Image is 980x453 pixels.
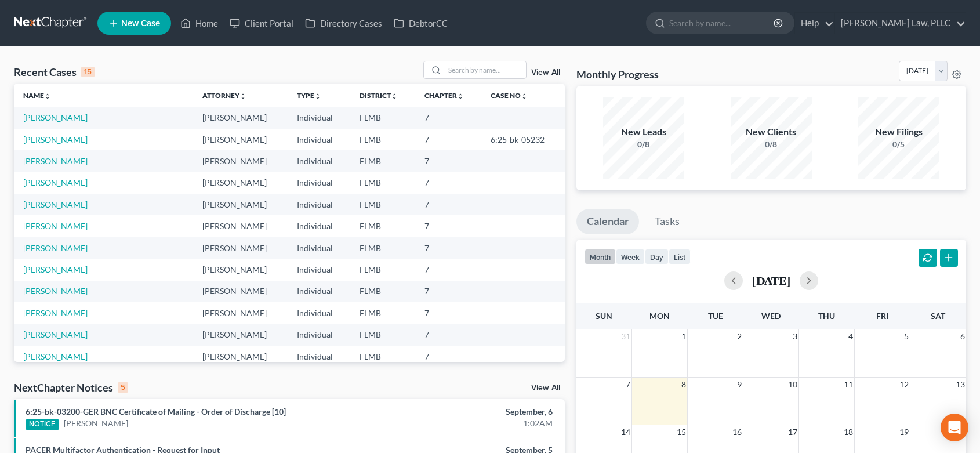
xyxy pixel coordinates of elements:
span: Wed [761,311,781,321]
div: September, 6 [385,406,553,418]
span: 15 [676,425,687,439]
a: [PERSON_NAME] [23,243,88,253]
td: Individual [288,150,350,172]
td: 7 [415,237,481,259]
td: [PERSON_NAME] [193,346,288,367]
td: [PERSON_NAME] [193,259,288,280]
td: 7 [415,172,481,194]
div: Open Intercom Messenger [941,414,968,441]
span: 8 [680,378,687,392]
span: 5 [903,329,910,343]
span: Tue [708,311,723,321]
a: Tasks [644,209,690,234]
td: [PERSON_NAME] [193,324,288,346]
a: [PERSON_NAME] [23,221,88,231]
div: Recent Cases [14,65,95,79]
td: FLMB [350,302,415,324]
span: 9 [736,378,743,392]
span: Thu [818,311,835,321]
a: Districtunfold_more [360,91,398,100]
h2: [DATE] [752,274,790,287]
a: Calendar [576,209,639,234]
td: FLMB [350,194,415,215]
a: [PERSON_NAME] [23,329,88,339]
a: [PERSON_NAME] [23,135,88,144]
i: unfold_more [391,93,398,100]
td: 7 [415,194,481,215]
a: Home [175,13,224,34]
td: Individual [288,107,350,128]
td: FLMB [350,259,415,280]
a: [PERSON_NAME] [23,351,88,361]
td: [PERSON_NAME] [193,129,288,150]
td: 7 [415,302,481,324]
span: New Case [121,19,160,28]
span: 16 [731,425,743,439]
td: [PERSON_NAME] [193,281,288,302]
td: 7 [415,107,481,128]
span: 10 [787,378,798,392]
td: FLMB [350,324,415,346]
td: 7 [415,129,481,150]
i: unfold_more [457,93,464,100]
td: 7 [415,281,481,302]
div: 0/8 [731,139,812,150]
a: [PERSON_NAME] [23,156,88,166]
a: Chapterunfold_more [424,91,464,100]
td: FLMB [350,215,415,237]
div: NOTICE [26,419,59,430]
div: 0/8 [603,139,684,150]
a: DebtorCC [388,13,453,34]
div: 15 [81,67,95,77]
td: 7 [415,150,481,172]
div: 1:02AM [385,418,553,429]
td: Individual [288,215,350,237]
td: 7 [415,346,481,367]
a: Typeunfold_more [297,91,321,100]
span: 4 [847,329,854,343]
i: unfold_more [521,93,528,100]
td: [PERSON_NAME] [193,107,288,128]
div: 5 [118,382,128,393]
button: list [669,249,691,264]
td: [PERSON_NAME] [193,215,288,237]
div: New Leads [603,125,684,139]
input: Search by name... [669,12,775,34]
td: FLMB [350,107,415,128]
button: day [645,249,669,264]
i: unfold_more [44,93,51,100]
span: 31 [620,329,631,343]
td: FLMB [350,150,415,172]
td: Individual [288,237,350,259]
td: FLMB [350,172,415,194]
h3: Monthly Progress [576,67,659,81]
a: [PERSON_NAME] [23,177,88,187]
span: 19 [898,425,910,439]
a: [PERSON_NAME] [23,113,88,122]
span: Mon [649,311,670,321]
i: unfold_more [239,93,246,100]
td: FLMB [350,129,415,150]
div: NextChapter Notices [14,380,128,394]
button: month [585,249,616,264]
div: New Filings [858,125,939,139]
span: 6 [959,329,966,343]
span: Fri [876,311,888,321]
input: Search by name... [445,61,526,78]
span: 11 [843,378,854,392]
span: 12 [898,378,910,392]
td: Individual [288,129,350,150]
span: Sun [596,311,612,321]
a: Directory Cases [299,13,388,34]
a: Client Portal [224,13,299,34]
a: [PERSON_NAME] [23,264,88,274]
a: Case Nounfold_more [491,91,528,100]
a: [PERSON_NAME] [23,200,88,209]
a: [PERSON_NAME] [23,308,88,318]
div: 0/5 [858,139,939,150]
td: 7 [415,259,481,280]
span: 7 [625,378,631,392]
td: FLMB [350,237,415,259]
td: Individual [288,172,350,194]
td: FLMB [350,281,415,302]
